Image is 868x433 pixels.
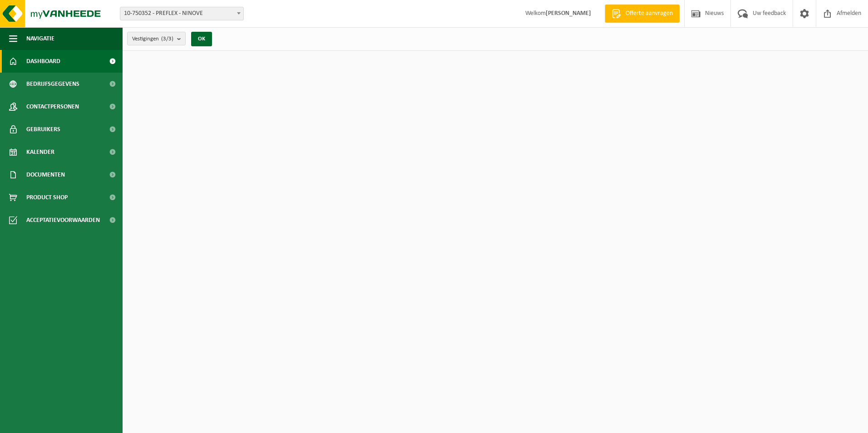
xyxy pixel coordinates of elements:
[623,9,675,18] span: Offerte aanvragen
[605,5,680,23] a: Offerte aanvragen
[127,32,186,45] button: Vestigingen(3/3)
[26,186,68,209] span: Product Shop
[120,7,243,20] span: 10-750352 - PREFLEX - NINOVE
[26,27,54,50] span: Navigatie
[26,163,65,186] span: Documenten
[26,73,79,95] span: Bedrijfsgegevens
[132,32,173,46] span: Vestigingen
[26,118,60,141] span: Gebruikers
[161,36,173,42] count: (3/3)
[191,32,212,46] button: OK
[546,10,591,17] strong: [PERSON_NAME]
[26,95,79,118] span: Contactpersonen
[26,209,100,231] span: Acceptatievoorwaarden
[26,50,60,73] span: Dashboard
[26,141,54,163] span: Kalender
[120,7,244,20] span: 10-750352 - PREFLEX - NINOVE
